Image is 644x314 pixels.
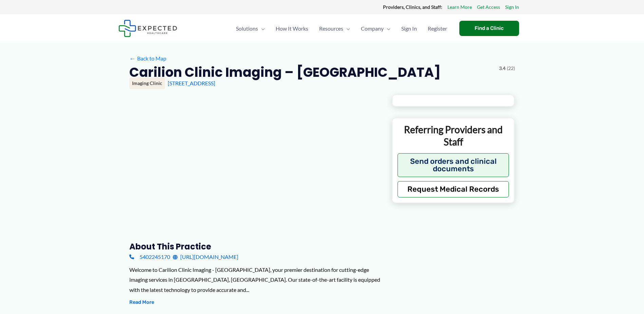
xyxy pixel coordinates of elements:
[343,17,350,40] span: Menu Toggle
[447,3,472,12] a: Learn More
[459,21,519,36] a: Find a Clinic
[319,17,343,40] span: Resources
[383,4,442,10] strong: Providers, Clinics, and Staff:
[258,17,265,40] span: Menu Toggle
[396,17,422,40] a: Sign In
[398,181,509,197] button: Request Medical Records
[428,17,447,40] span: Register
[129,298,154,307] button: Read More
[507,64,515,73] span: (22)
[401,17,417,40] span: Sign In
[361,17,384,40] span: Company
[384,17,390,40] span: Menu Toggle
[477,3,500,12] a: Get Access
[129,77,165,89] div: Imaging Clinic
[499,64,505,73] span: 3.4
[129,241,381,252] h3: About this practice
[270,17,314,40] a: How It Works
[398,153,509,177] button: Send orders and clinical documents
[118,20,177,37] img: Expected Healthcare Logo - side, dark font, small
[236,17,258,40] span: Solutions
[398,123,509,148] p: Referring Providers and Staff
[129,265,381,295] div: Welcome to Carilion Clinic Imaging - [GEOGRAPHIC_DATA], your premier destination for cutting-edge...
[422,17,453,40] a: Register
[355,17,396,40] a: CompanyMenu Toggle
[173,252,238,262] a: [URL][DOMAIN_NAME]
[231,17,453,40] nav: Primary Site Navigation
[129,55,136,62] span: ←
[168,80,215,86] a: [STREET_ADDRESS]
[129,53,166,64] a: ←Back to Map
[129,252,170,262] a: 5402245170
[231,17,270,40] a: SolutionsMenu Toggle
[505,3,519,12] a: Sign In
[129,64,441,81] h2: Carilion Clinic Imaging – [GEOGRAPHIC_DATA]
[314,17,355,40] a: ResourcesMenu Toggle
[276,17,308,40] span: How It Works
